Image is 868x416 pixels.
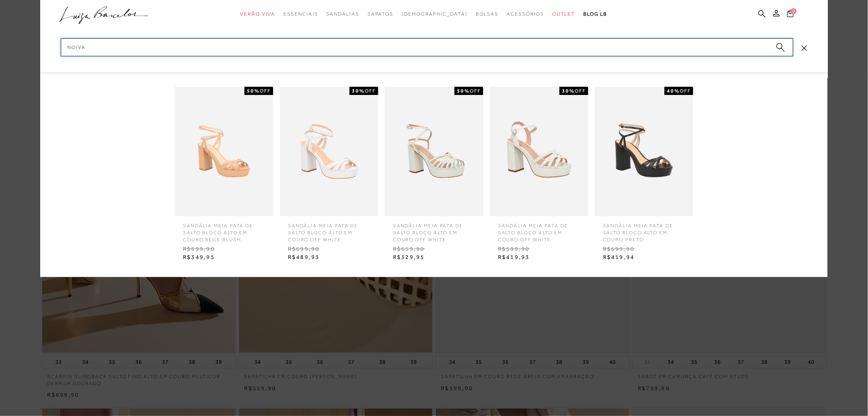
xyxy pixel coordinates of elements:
[173,87,275,263] a: SANDÁLIA MEIA PATA DE SALTO BLOCO ALTO EM COURO BEGE BLUSH 50%OFF SANDÁLIA MEIA PATA DE SALTO BLO...
[492,251,586,263] span: R$419,93
[507,11,544,17] span: Acessórios
[575,88,586,94] span: OFF
[597,251,691,263] span: R$419,94
[785,9,796,20] button: 0
[387,251,481,263] span: R$329,95
[562,88,575,94] strong: 30%
[385,87,483,216] img: SANDÁLIA MEIA PATA DE SALTO BLOCO ALTO EM COURO OFF WHITE
[283,7,318,22] a: categoryNavScreenReaderText
[470,88,481,94] span: OFF
[583,7,607,22] a: BLOG LB
[680,88,691,94] span: OFF
[402,7,468,22] a: noSubCategoriesText
[282,216,376,243] span: SANDÁLIA MEIA PATA DE SALTO BLOCO ALTO EM COURO OFF WHITE
[247,88,260,94] strong: 50%
[365,88,376,94] span: OFF
[383,87,485,263] a: SANDÁLIA MEIA PATA DE SALTO BLOCO ALTO EM COURO OFF WHITE 50%OFF SANDÁLIA MEIA PATA DE SALTO BLOC...
[488,87,590,263] a: SANDÁLIA MEIA PATA DE SALTO BLOCO ALTO EM COURO OFF WHITE 30%OFF SANDÁLIA MEIA PATA DE SALTO BLOC...
[240,7,275,22] a: categoryNavScreenReaderText
[280,87,378,216] img: SANDÁLIA MEIA PATA DE SALTO BLOCO ALTO EM COURO OFF WHITE
[387,243,481,255] span: R$659,90
[457,88,470,94] strong: 50%
[283,11,318,17] span: Essenciais
[553,11,576,17] span: Outlet
[593,87,695,263] a: SANDÁLIA MEIA PATA DE SALTO BLOCO ALTO EM COURO PRETO 40%OFF SANDÁLIA MEIA PATA DE SALTO BLOCO AL...
[492,216,586,243] span: SANDÁLIA MEIA PATA DE SALTO BLOCO ALTO EM COURO OFF WHITE
[352,88,365,94] strong: 30%
[278,87,380,263] a: SANDÁLIA MEIA PATA DE SALTO BLOCO ALTO EM COURO OFF WHITE 30%OFF SANDÁLIA MEIA PATA DE SALTO BLOC...
[177,251,271,263] span: R$349,95
[667,88,680,94] strong: 40%
[175,87,273,216] img: SANDÁLIA MEIA PATA DE SALTO BLOCO ALTO EM COURO BEGE BLUSH
[282,251,376,263] span: R$489,93
[327,7,359,22] a: categoryNavScreenReaderText
[791,8,797,14] span: 0
[553,7,576,22] a: categoryNavScreenReaderText
[402,11,468,17] span: [DEMOGRAPHIC_DATA]
[282,243,376,255] span: R$699,90
[492,243,586,255] span: R$599,90
[476,7,499,22] a: categoryNavScreenReaderText
[368,11,393,17] span: Sapatos
[597,216,691,243] span: SANDÁLIA MEIA PATA DE SALTO BLOCO ALTO EM COURO PRETO
[368,7,393,22] a: categoryNavScreenReaderText
[476,11,499,17] span: Bolsas
[177,216,271,243] span: SANDÁLIA MEIA PATA DE SALTO BLOCO ALTO EM COURO BEGE BLUSH
[327,11,359,17] span: Sandálias
[597,243,691,255] span: R$699,90
[240,11,275,17] span: Verão Viva
[61,38,793,56] input: Buscar.
[583,11,607,17] span: BLOG LB
[507,7,544,22] a: categoryNavScreenReaderText
[260,88,271,94] span: OFF
[490,87,588,216] img: SANDÁLIA MEIA PATA DE SALTO BLOCO ALTO EM COURO OFF WHITE
[387,216,481,243] span: SANDÁLIA MEIA PATA DE SALTO BLOCO ALTO EM COURO OFF WHITE
[177,243,271,255] span: R$699,90
[595,87,693,216] img: SANDÁLIA MEIA PATA DE SALTO BLOCO ALTO EM COURO PRETO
